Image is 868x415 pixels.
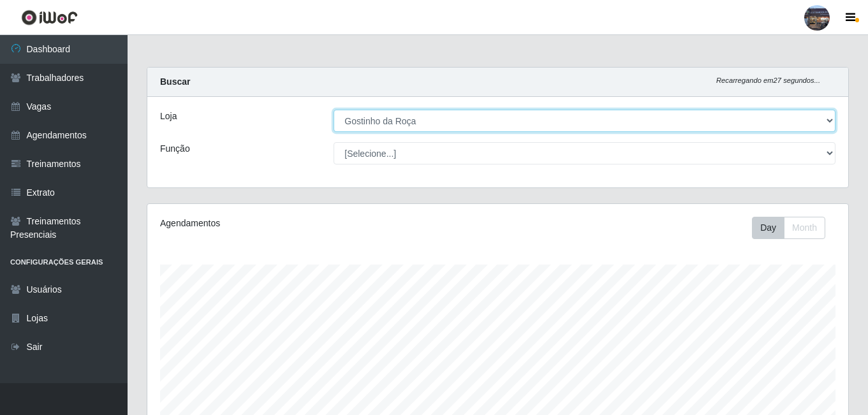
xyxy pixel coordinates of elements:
[752,217,825,239] div: First group
[716,76,820,84] i: Recarregando em 27 segundos...
[752,217,784,239] button: Day
[160,217,430,230] div: Agendamentos
[160,110,177,123] label: Loja
[784,217,825,239] button: Month
[160,142,190,156] label: Função
[160,76,190,87] strong: Buscar
[21,10,78,25] img: CoreUI Logo
[752,217,835,239] div: Toolbar with button groups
